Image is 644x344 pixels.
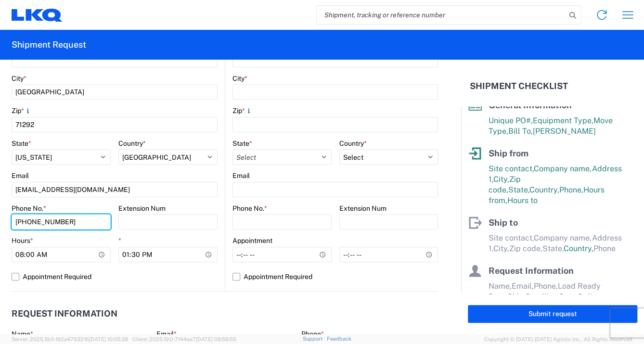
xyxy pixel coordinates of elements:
[493,175,509,184] span: City,
[512,281,534,291] span: Email,
[489,266,574,276] span: Request Information
[232,139,252,148] label: State
[301,330,323,338] label: Phone
[232,171,250,180] label: Email
[508,127,533,136] span: Bill To,
[484,335,632,344] span: Copyright © [DATE]-[DATE] Agistix Inc., All Rights Reserved
[232,269,438,284] label: Appointment Required
[196,336,236,342] span: [DATE] 09:58:55
[12,269,218,284] label: Appointment Required
[12,171,29,180] label: Email
[542,244,564,253] span: State,
[489,281,512,291] span: Name,
[12,330,33,338] label: Name
[533,127,596,136] span: [PERSON_NAME]
[489,148,528,158] span: Ship from
[12,39,86,51] h2: Shipment Request
[593,244,616,253] span: Phone
[118,139,146,148] label: Country
[303,336,327,342] a: Support
[534,233,592,242] span: Company name,
[339,139,367,148] label: Country
[12,309,117,319] h2: Request Information
[12,106,32,115] label: Zip
[232,106,253,115] label: Zip
[509,244,542,253] span: Zip code,
[232,204,267,213] label: Phone No.
[529,185,559,194] span: Country,
[564,244,593,253] span: Country,
[508,185,529,194] span: State,
[12,336,128,342] span: Server: 2025.19.0-192a4753216
[12,236,33,245] label: Hours
[327,336,351,342] a: Feedback
[339,204,386,213] label: Extension Num
[493,244,509,253] span: City,
[12,204,46,213] label: Phone No.
[559,185,583,194] span: Phone,
[534,281,558,291] span: Phone,
[232,236,272,245] label: Appointment
[232,74,247,83] label: City
[534,164,592,173] span: Company name,
[489,116,533,125] span: Unique PO#,
[507,292,578,301] span: Ship Deadline Date,
[12,139,31,148] label: State
[468,305,637,323] button: Submit request
[507,196,538,205] span: Hours to
[118,204,166,213] label: Extension Num
[156,330,177,338] label: Email
[317,6,566,24] input: Shipment, tracking or reference number
[533,116,593,125] span: Equipment Type,
[470,80,568,92] h2: Shipment Checklist
[489,217,518,228] span: Ship to
[489,164,534,173] span: Site contact,
[132,336,236,342] span: Client: 2025.19.0-7f44ea7
[489,233,534,242] span: Site contact,
[12,74,26,83] label: City
[89,336,128,342] span: [DATE] 10:05:38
